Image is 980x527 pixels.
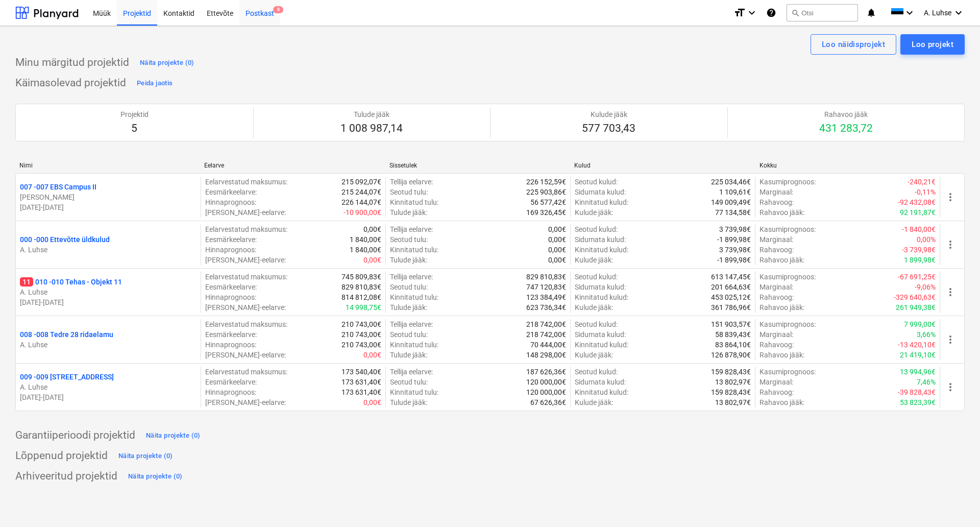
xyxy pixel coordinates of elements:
p: -9,06% [915,282,936,292]
p: Käimasolevad projektid [15,76,126,90]
p: 0,00€ [363,255,381,265]
p: 21 419,10€ [900,350,936,360]
p: Seotud kulud : [575,224,618,234]
p: Seotud kulud : [575,177,618,187]
p: 431 283,72 [819,122,873,136]
p: Sidumata kulud : [575,377,626,387]
p: -67 691,25€ [898,272,936,282]
p: 5 [120,122,149,136]
p: 0,00€ [363,397,381,408]
span: 8 [273,6,283,13]
p: Kinnitatud tulu : [390,245,438,255]
p: -0,11% [915,187,936,197]
p: Eelarvestatud maksumus : [205,367,287,377]
p: Kinnitatud tulu : [390,387,438,397]
p: 361 786,96€ [711,302,751,313]
p: Kulude jääk : [575,255,613,265]
p: Tulude jääk : [390,302,427,313]
p: Sidumata kulud : [575,234,626,245]
p: 201 664,63€ [711,282,751,292]
p: Seotud tulu : [390,377,428,387]
div: Kulud [574,162,751,169]
p: 226 152,59€ [526,177,566,187]
p: 149 009,49€ [711,197,751,207]
p: 7,46% [917,377,936,387]
p: 000 - 000 Ettevõtte üldkulud [20,234,110,245]
p: 159 828,43€ [711,367,751,377]
p: [PERSON_NAME]-eelarve : [205,255,286,265]
p: 151 903,57€ [711,319,751,329]
p: Sidumata kulud : [575,282,626,292]
p: Seotud tulu : [390,282,428,292]
p: Marginaal : [759,187,793,197]
p: Rahavoog : [759,292,794,302]
p: Eesmärkeelarve : [205,234,257,245]
p: Seotud kulud : [575,367,618,377]
p: 123 384,49€ [526,292,566,302]
div: Loo näidisprojekt [822,38,885,51]
p: Kasumiprognoos : [759,272,816,282]
p: 225 903,86€ [526,187,566,197]
p: A. Luhse [20,382,197,392]
div: 11010 -010 Tehas - Objekt 11A. Luhse[DATE]-[DATE] [20,277,197,307]
p: Hinnaprognoos : [205,340,256,350]
p: 814 812,08€ [341,292,381,302]
p: -92 432,08€ [898,197,936,207]
p: Kulude jääk [582,109,635,119]
p: Eelarvestatud maksumus : [205,319,287,329]
p: 67 626,36€ [530,397,566,408]
i: keyboard_arrow_down [746,7,758,19]
p: 0,00€ [363,350,381,360]
p: -10 900,00€ [344,207,381,218]
p: Tellija eelarve : [390,319,433,329]
p: Seotud tulu : [390,329,428,340]
p: Tellija eelarve : [390,177,433,187]
button: Näita projekte (0) [116,448,176,464]
p: Lõppenud projektid [15,449,108,463]
p: Rahavoo jääk : [759,397,804,408]
p: 173 631,40€ [341,387,381,397]
p: 010 - 010 Tehas - Objekt 11 [20,277,122,287]
p: Minu märgitud projektid [15,56,129,70]
i: notifications [866,7,876,19]
p: 577 703,43 [582,122,635,136]
button: Otsi [787,4,858,21]
span: 11 [20,277,33,286]
div: Näita projekte (0) [118,450,173,462]
button: Näita projekte (0) [137,55,197,71]
p: 747 120,83€ [526,282,566,292]
div: 009 -009 [STREET_ADDRESS]A. Luhse[DATE]-[DATE] [20,372,197,402]
p: Rahavoo jääk : [759,302,804,313]
button: Näita projekte (0) [143,427,203,444]
p: Tulude jääk : [390,350,427,360]
div: Näita projekte (0) [146,430,201,442]
p: 829 810,83€ [341,282,381,292]
i: format_size [733,7,746,19]
p: 0,00% [917,234,936,245]
div: Näita projekte (0) [128,471,183,483]
div: 000 -000 Ettevõtte üldkuludA. Luhse [20,234,197,255]
span: A. Luhse [924,9,951,17]
iframe: Chat Widget [929,478,980,527]
p: 210 743,00€ [341,329,381,340]
p: 218 742,00€ [526,319,566,329]
p: 3,66% [917,329,936,340]
p: Rahavoog : [759,197,794,207]
p: Kasumiprognoos : [759,319,816,329]
button: Loo näidisprojekt [811,34,896,55]
p: 187 626,36€ [526,367,566,377]
p: 215 244,07€ [341,187,381,197]
p: Eesmärkeelarve : [205,282,257,292]
p: 120 000,00€ [526,377,566,387]
p: -1 840,00€ [902,224,936,234]
button: Näita projekte (0) [126,468,185,485]
p: Seotud tulu : [390,234,428,245]
p: 009 - 009 [STREET_ADDRESS] [20,372,114,382]
p: 745 809,83€ [341,272,381,282]
p: Rahavoog : [759,387,794,397]
p: Marginaal : [759,377,793,387]
p: Kinnitatud tulu : [390,292,438,302]
p: 3 739,98€ [719,245,751,255]
p: Marginaal : [759,329,793,340]
p: [PERSON_NAME]-eelarve : [205,397,286,408]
